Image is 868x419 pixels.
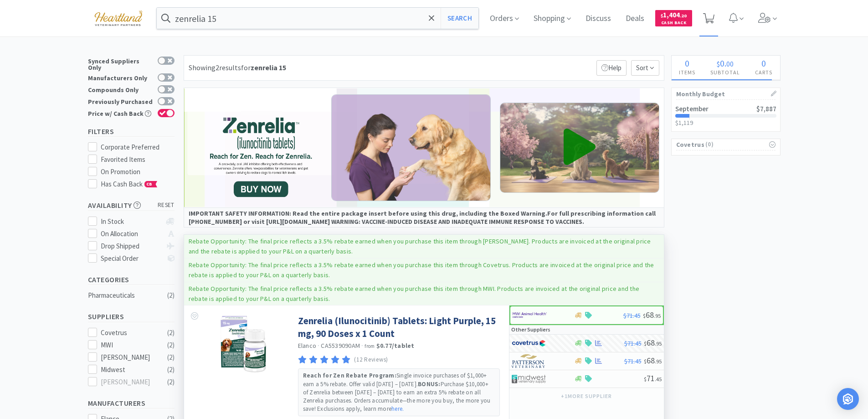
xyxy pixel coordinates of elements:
[214,315,273,374] img: 9e9747ae01004210ac6484df58d5469a_510557.png
[644,340,647,347] span: $
[101,241,161,252] div: Drop Shipped
[354,355,388,365] p: (12 Reviews)
[321,341,360,350] span: CA5539090AM
[513,308,547,322] img: f6b2451649754179b5b4e0c70c3f7cb0_2.png
[88,57,153,71] div: Synced Suppliers Only
[512,336,546,350] img: 77fca1acd8b6420a9015268ca798ef17_1.png
[703,68,748,77] h4: Subtotal
[101,166,175,177] div: On Promotion
[88,200,175,211] h5: Availability
[672,68,703,77] h4: Items
[318,341,319,350] span: ·
[145,181,154,187] span: CB
[167,352,175,363] div: ( 2 )
[703,59,748,68] div: .
[88,398,175,409] h5: Manufacturers
[88,97,153,105] div: Previously Purchased
[88,126,175,137] h5: Filters
[655,340,662,347] span: . 95
[101,352,157,363] div: [PERSON_NAME]
[88,5,149,31] img: cad7bdf275c640399d9c6e0c56f98fd2_10.png
[101,253,161,264] div: Special Order
[298,341,317,350] a: Elanco
[582,15,615,23] a: Discuss
[331,94,491,201] img: TF21+vet+_+golden+(paws)+on+purple_Zenrelia_Dog_Expires_DigitalOnly_US+_+Global_Zen+Campaign_JPEG...
[241,63,286,72] span: for
[556,390,616,403] button: +1more supplier
[441,8,478,29] button: Search
[676,88,776,100] h1: Monthly Budget
[720,57,724,69] span: 0
[717,59,720,68] span: $
[655,358,662,365] span: . 95
[623,311,641,320] span: $71.45
[101,228,161,239] div: On Allocation
[101,364,157,375] div: Midwest
[675,105,709,112] h2: September
[101,154,175,165] div: Favorited Items
[661,10,687,19] span: 1,404
[88,109,153,117] div: Price w/ Cash Back
[676,140,704,150] span: Covetrus
[88,73,153,81] div: Manufacturers Only
[189,261,654,279] p: Rebate Opportunity: The final price reflects a 3.5% rebate earned when you purchase this item thr...
[101,377,157,388] div: [PERSON_NAME]
[661,13,663,19] span: $
[622,15,648,23] a: Deals
[184,88,664,207] img: a0b84a5d6e9f4877bd37845a47672f5e_135.png
[500,103,659,193] img: Campaign+image_3dogs_goldeneyesopen_RGB.jpg
[726,59,734,68] span: 00
[643,312,646,319] span: $
[189,285,640,303] p: Rebate Opportunity: The final price reflects a 3.5% rebate earned when you purchase this item thr...
[675,119,693,127] span: $1,119
[643,310,661,320] span: 68
[167,327,175,338] div: ( 2 )
[189,209,656,226] strong: IMPORTANT SAFETY INFORMATION: Read the entire package insert before using this drug, including th...
[303,372,495,413] p: Single invoice purchases of $1,000+ earn a 5% rebate. Offer valid [DATE] – [DATE]. Purchase $10,0...
[661,21,687,26] span: Cash Back
[167,377,175,388] div: ( 2 )
[624,339,642,347] span: $71.45
[101,216,161,227] div: In Stock
[88,311,175,322] h5: Suppliers
[512,354,546,368] img: f5e969b455434c6296c6d81ef179fa71_3.png
[391,405,404,413] a: here.
[101,327,157,338] div: Covetrus
[654,312,661,319] span: . 95
[704,140,767,149] span: ( 0 )
[167,364,175,375] div: ( 2 )
[644,373,662,383] span: 71
[101,340,157,351] div: MWI
[88,85,153,93] div: Compounds Only
[837,388,859,410] div: Open Intercom Messenger
[631,60,659,76] span: Sort
[101,180,158,188] span: Has Cash Back
[748,68,780,77] h4: Carts
[644,337,662,348] span: 68
[88,274,175,285] h5: Categories
[644,355,662,366] span: 68
[189,237,651,255] p: Rebate Opportunity: The final price reflects a 3.5% rebate earned when you purchase this item thr...
[511,325,550,334] p: Other Suppliers
[644,376,647,383] span: $
[655,6,692,31] a: $1,404.20Cash Back
[644,358,647,365] span: $
[512,372,546,386] img: 4dd14cff54a648ac9e977f0c5da9bc2e_5.png
[655,376,662,383] span: . 45
[672,100,780,131] a: September$7,887$1,119
[88,290,162,301] div: Pharmaceuticals
[756,104,776,113] span: $7,887
[376,341,415,350] strong: $0.77 / tablet
[303,372,396,379] strong: Reach for Zen Rebate Program:
[167,290,175,301] div: ( 2 )
[167,340,175,351] div: ( 2 )
[685,57,689,69] span: 0
[189,62,286,74] div: Showing 2 results
[596,60,627,76] p: Help
[298,315,500,340] a: Zenrelia (Ilunocitinib) Tablets: Light Purple, 15 mg, 90 Doses x 1 Count
[101,142,175,153] div: Corporate Preferred
[361,341,363,350] span: ·
[158,201,175,210] span: reset
[761,57,766,69] span: 0
[157,8,479,29] input: Search by item, sku, manufacturer, ingredient, size...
